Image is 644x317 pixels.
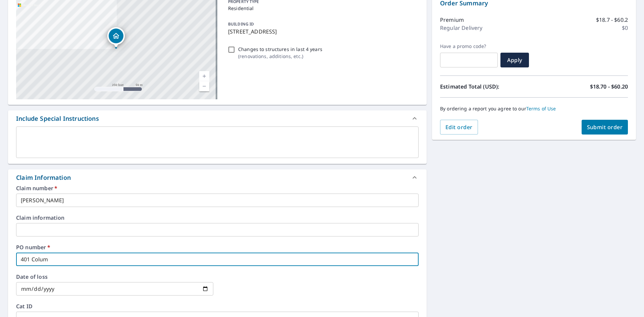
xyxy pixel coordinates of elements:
[238,53,322,60] p: ( renovations, additions, etc. )
[500,53,529,67] button: Apply
[526,105,556,112] a: Terms of Use
[587,123,623,131] span: Submit order
[16,186,419,191] label: Claim number
[228,21,254,27] p: BUILDING ID
[440,24,482,32] p: Regular Delivery
[199,71,209,81] a: Current Level 17, Zoom In
[582,120,628,135] button: Submit order
[16,304,419,309] label: Cat ID
[440,120,478,135] button: Edit order
[440,16,464,24] p: Premium
[440,83,534,91] p: Estimated Total (USD):
[596,16,628,24] p: $18.7 - $60.2
[16,173,71,182] div: Claim Information
[238,46,322,53] p: Changes to structures in last 4 years
[16,245,419,250] label: PO number
[445,123,473,131] span: Edit order
[107,27,125,48] div: Dropped pin, building 1, Residential property, 401 Columbia Dr Lima, OH 45805
[16,274,213,279] label: Date of loss
[440,106,628,112] p: By ordering a report you agree to our
[8,110,427,126] div: Include Special Instructions
[622,24,628,32] p: $0
[16,114,99,123] div: Include Special Instructions
[16,215,419,220] label: Claim information
[590,83,628,91] p: $18.70 - $60.20
[228,28,416,36] p: [STREET_ADDRESS]
[440,43,498,49] label: Have a promo code?
[506,56,524,64] span: Apply
[8,169,427,186] div: Claim Information
[199,81,209,91] a: Current Level 17, Zoom Out
[228,5,416,12] p: Residential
